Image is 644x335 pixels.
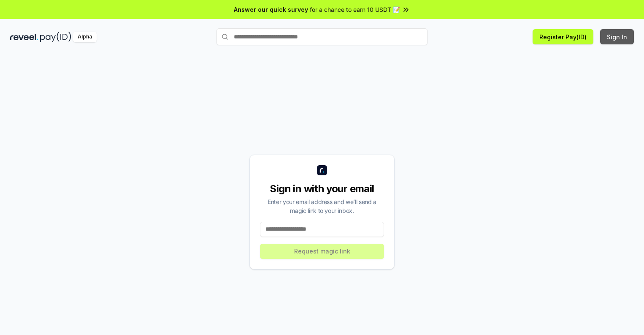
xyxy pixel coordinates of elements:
[260,197,384,215] div: Enter your email address and we’ll send a magic link to your inbox.
[234,5,308,14] span: Answer our quick survey
[10,32,38,42] img: reveel_dark
[310,5,400,14] span: for a chance to earn 10 USDT 📝
[260,182,384,196] div: Sign in with your email
[73,32,97,42] div: Alpha
[533,29,593,44] button: Register Pay(ID)
[600,29,634,44] button: Sign In
[40,32,71,42] img: pay_id
[317,165,327,175] img: logo_small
